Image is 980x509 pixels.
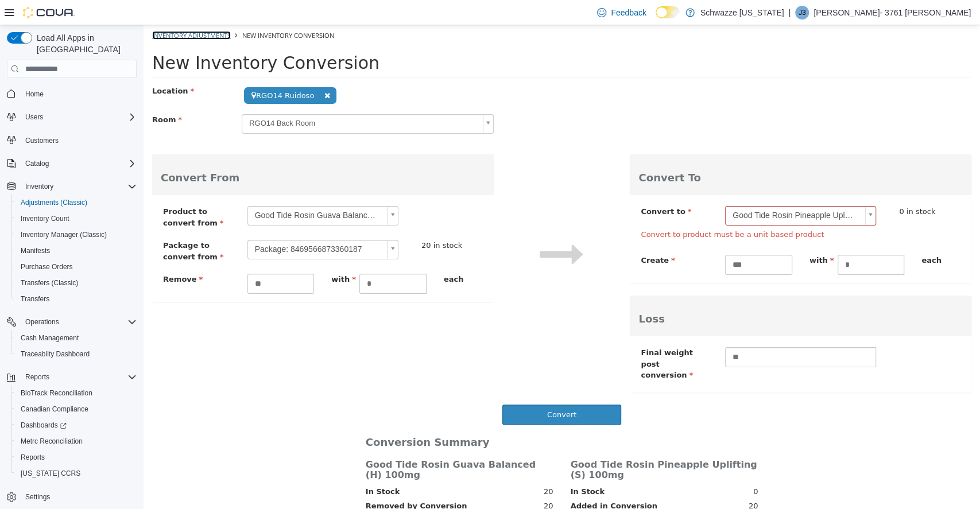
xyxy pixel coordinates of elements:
[21,180,58,193] button: Inventory
[100,62,193,79] span: RGO14 Ruidoso
[11,259,141,275] button: Purchase Orders
[21,86,137,100] span: Home
[16,228,137,242] span: Inventory Manager (Classic)
[16,331,83,345] a: Cash Management
[16,292,137,306] span: Transfers
[21,370,137,384] span: Reports
[25,317,59,327] span: Operations
[2,85,141,102] button: Home
[21,437,83,446] span: Metrc Reconciliation
[23,7,75,18] img: Cova
[666,231,691,239] span: with
[16,276,137,290] span: Transfers (Classic)
[21,315,137,329] span: Operations
[16,228,111,242] a: Inventory Manager (Classic)
[32,32,137,55] span: Load All Apps in [GEOGRAPHIC_DATA]
[814,6,971,20] p: [PERSON_NAME]- 3761 [PERSON_NAME]
[16,418,137,432] span: Dashboards
[21,453,45,462] span: Reports
[25,159,49,168] span: Catalog
[788,6,791,20] p: |
[21,246,50,255] span: Manifests
[2,314,141,330] button: Operations
[2,369,141,385] button: Reports
[16,212,137,226] span: Inventory Count
[9,28,236,48] span: New Inventory Conversion
[497,231,531,239] span: Create
[11,211,141,227] button: Inventory Count
[20,182,80,202] span: Product to convert from
[98,89,350,108] a: RGO14 Back Room
[2,156,141,172] button: Catalog
[11,449,141,465] button: Reports
[11,433,141,449] button: Metrc Reconciliation
[21,180,137,193] span: Inventory
[25,492,50,502] span: Settings
[16,347,137,361] span: Traceabilty Dashboard
[2,488,141,505] button: Settings
[20,216,80,236] span: Package to convert from
[497,182,548,191] span: Convert to
[21,489,137,504] span: Settings
[16,402,137,416] span: Canadian Compliance
[605,475,615,487] span: 20
[21,110,48,124] button: Users
[11,291,141,307] button: Transfers
[21,157,53,170] button: Catalog
[21,110,137,124] span: Users
[25,90,44,99] span: Home
[222,434,410,454] h4: Good Tide Rosin Guava Balanced (H) 100mg
[21,278,78,287] span: Transfers (Classic)
[582,181,733,200] a: Good Tide Rosin Pineapple Uplifting (S) 100mg
[497,323,549,354] span: Final weight post conversion
[16,467,137,480] span: Washington CCRS
[21,198,87,207] span: Adjustments (Classic)
[21,87,48,101] a: Home
[11,346,141,362] button: Traceabilty Dashboard
[25,372,49,382] span: Reports
[104,215,255,234] a: Package: 8469566873360187
[11,401,141,417] button: Canadian Compliance
[11,227,141,243] button: Inventory Manager (Classic)
[21,370,54,384] button: Reports
[21,262,73,271] span: Purchase Orders
[11,385,141,401] button: BioTrack Reconciliation
[21,490,55,504] a: Settings
[2,109,141,125] button: Users
[104,181,239,200] span: Good Tide Rosin Guava Balanced (H) 100mg
[495,288,819,300] h3: Loss
[16,418,71,432] a: Dashboards
[21,388,92,398] span: BioTrack Reconciliation
[16,276,83,290] a: Transfers (Classic)
[489,204,826,215] span: Convert to product must be a unit based product
[427,475,514,487] label: Added in Conversion
[700,6,784,20] p: Schwazze [US_STATE]
[11,330,141,346] button: Cash Management
[16,260,78,274] a: Purchase Orders
[400,475,410,487] span: 20
[278,215,334,226] div: 20 in stock
[21,333,79,343] span: Cash Management
[427,461,461,472] label: In Stock
[9,61,51,70] span: Location
[104,215,239,234] span: Package: 8469566873360187
[104,181,255,200] a: Good Tide Rosin Guava Balanced (H) 100mg
[611,7,646,18] span: Feedback
[16,331,137,345] span: Cash Management
[582,181,717,200] span: Good Tide Rosin Pineapple Uplifting (S) 100mg
[21,230,107,239] span: Inventory Manager (Classic)
[21,214,69,223] span: Inventory Count
[656,6,680,18] input: Dark Mode
[21,405,88,414] span: Canadian Compliance
[16,244,137,258] span: Manifests
[16,386,97,400] a: BioTrack Reconciliation
[16,196,137,209] span: Adjustments (Classic)
[2,132,141,149] button: Customers
[11,275,141,291] button: Transfers (Classic)
[16,244,55,258] a: Manifests
[16,212,74,226] a: Inventory Count
[16,434,137,448] span: Metrc Reconciliation
[9,6,87,14] a: Inventory Adjustments
[359,379,478,399] button: Convert
[300,250,320,258] span: each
